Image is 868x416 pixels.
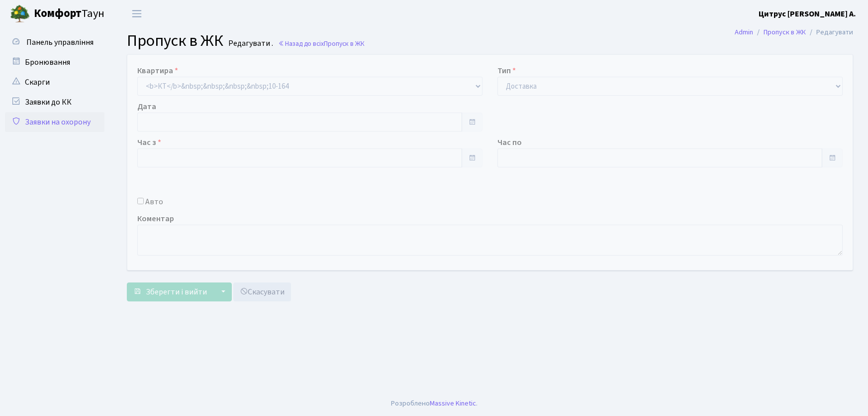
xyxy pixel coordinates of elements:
li: Редагувати [806,27,853,38]
b: Комфорт [34,5,82,21]
nav: breadcrumb [720,22,868,43]
a: Бронювання [5,52,104,72]
small: Редагувати . [226,39,273,48]
label: Коментар [137,213,174,225]
a: Скасувати [233,282,291,301]
span: Панель управління [26,37,94,48]
button: Зберегти і вийти [127,282,213,301]
a: Заявки до КК [5,92,104,112]
div: Розроблено . [391,398,478,409]
label: Час з [137,137,161,148]
label: Дата [137,101,156,113]
a: Панель управління [5,32,104,52]
span: Зберегти і вийти [146,286,207,297]
button: Переключити навігацію [124,5,149,22]
label: Час по [497,137,522,148]
a: Скарги [5,72,104,92]
span: Таун [34,5,104,22]
b: Цитрус [PERSON_NAME] А. [759,8,856,19]
label: Квартира [137,65,178,77]
img: logo.png [10,4,30,24]
a: Заявки на охорону [5,112,104,132]
a: Massive Kinetic [430,398,476,409]
span: Пропуск в ЖК [127,29,223,52]
a: Цитрус [PERSON_NAME] А. [759,8,856,20]
label: Тип [497,65,516,77]
a: Admin [735,27,753,37]
a: Назад до всіхПропуск в ЖК [278,39,365,48]
a: Пропуск в ЖК [764,27,806,37]
span: Пропуск в ЖК [324,39,365,48]
label: Авто [145,196,163,208]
